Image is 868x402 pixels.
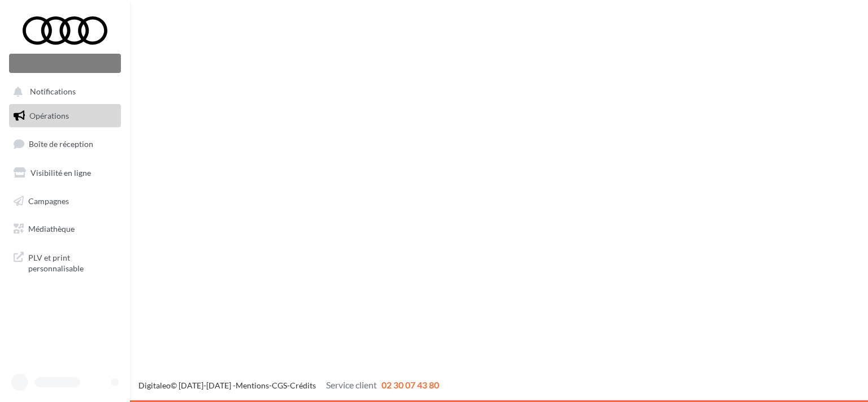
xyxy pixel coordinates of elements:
span: Service client [326,379,377,390]
a: Digitaleo [138,381,171,390]
a: Visibilité en ligne [7,161,123,185]
div: Nouvelle campagne [9,54,121,73]
a: Campagnes [7,189,123,213]
span: PLV et print personnalisable [28,250,116,274]
a: Mentions [236,381,269,390]
span: Visibilité en ligne [31,168,91,178]
span: 02 30 07 43 80 [381,379,439,390]
span: Notifications [30,87,76,97]
span: Médiathèque [28,224,75,234]
a: Opérations [7,104,123,128]
a: PLV et print personnalisable [7,245,123,279]
span: Opérations [29,111,69,120]
a: CGS [272,381,287,390]
span: Campagnes [28,196,69,205]
a: Crédits [290,381,316,390]
span: Boîte de réception [29,139,93,149]
a: Médiathèque [7,217,123,241]
span: © [DATE]-[DATE] - - - [138,381,439,390]
a: Boîte de réception [7,132,123,156]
